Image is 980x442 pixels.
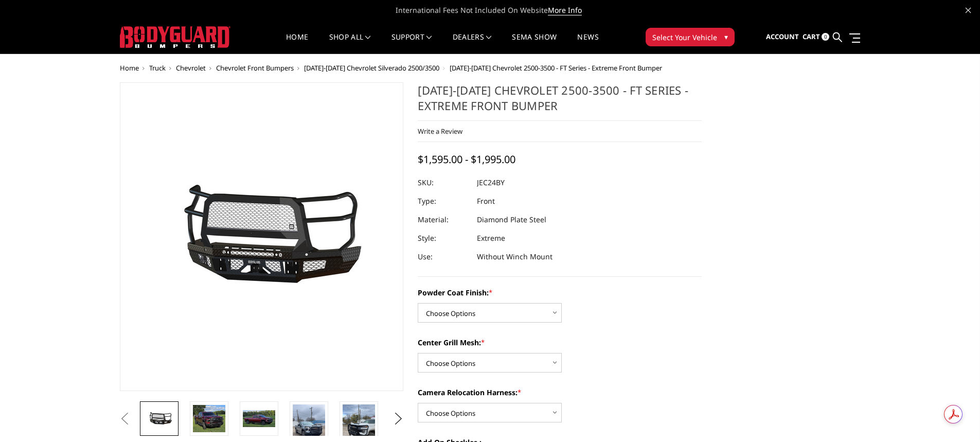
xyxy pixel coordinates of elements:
label: Powder Coat Finish: [418,287,702,298]
a: Cart 0 [803,23,829,51]
span: Select Your Vehicle [652,32,717,43]
a: Chevrolet [176,63,206,73]
dt: Style: [418,229,469,247]
a: Chevrolet Front Bumpers [216,63,294,73]
dt: Material: [418,210,469,229]
a: Write a Review [418,127,462,136]
dd: Without Winch Mount [477,247,553,266]
a: More Info [548,5,582,15]
img: 2024-2025 Chevrolet 2500-3500 - FT Series - Extreme Front Bumper [193,405,225,433]
span: Cart [803,32,820,41]
dd: Front [477,192,495,210]
a: [DATE]-[DATE] Chevrolet Silverado 2500/3500 [304,63,439,73]
a: Dealers [453,33,492,54]
img: BODYGUARD BUMPERS [120,26,230,48]
button: Next [390,411,406,427]
a: Home [286,33,308,54]
img: 2024-2025 Chevrolet 2500-3500 - FT Series - Extreme Front Bumper [243,410,275,428]
label: Camera Relocation Harness: [418,387,702,398]
span: ▾ [724,31,728,42]
span: [DATE]-[DATE] Chevrolet 2500-3500 - FT Series - Extreme Front Bumper [450,63,662,73]
dd: Diamond Plate Steel [477,210,546,229]
dd: Extreme [477,229,505,247]
a: 2024-2025 Chevrolet 2500-3500 - FT Series - Extreme Front Bumper [120,82,404,391]
h1: [DATE]-[DATE] Chevrolet 2500-3500 - FT Series - Extreme Front Bumper [418,82,702,121]
dt: Use: [418,247,469,266]
label: Center Grill Mesh: [418,337,702,348]
button: Select Your Vehicle [646,28,735,46]
a: Account [766,23,799,51]
a: shop all [329,33,371,54]
dt: Type: [418,192,469,210]
span: $1,595.00 - $1,995.00 [418,152,515,166]
dt: SKU: [418,173,469,192]
span: 0 [822,33,829,41]
a: News [577,33,598,54]
a: Support [391,33,432,54]
img: 2024-2025 Chevrolet 2500-3500 - FT Series - Extreme Front Bumper [133,176,390,297]
a: SEMA Show [512,33,557,54]
dd: JEC24BY [477,173,505,192]
button: Previous [117,411,133,427]
span: Account [766,32,799,41]
a: Truck [149,63,166,73]
a: Home [120,63,139,73]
